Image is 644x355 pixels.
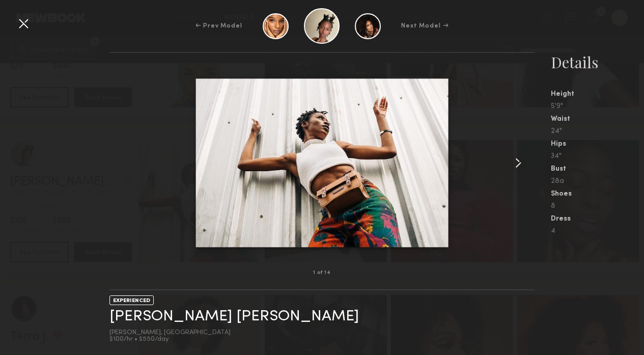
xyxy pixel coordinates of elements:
[551,228,644,235] div: 4
[109,309,359,324] a: [PERSON_NAME] [PERSON_NAME]
[401,21,449,31] div: Next Model →
[551,52,644,72] div: Details
[109,336,359,343] div: $100/hr • $550/day
[551,128,644,135] div: 24"
[551,141,644,148] div: Hips
[551,215,644,223] div: Dress
[551,103,644,110] div: 5'9"
[195,21,242,31] div: ← Prev Model
[313,270,330,276] div: 1 of 14
[109,295,154,305] div: EXPERIENCED
[551,153,644,160] div: 34"
[551,190,644,198] div: Shoes
[109,330,359,336] div: [PERSON_NAME], [GEOGRAPHIC_DATA]
[551,203,644,210] div: 8
[551,178,644,185] div: 28a
[551,116,644,123] div: Waist
[551,91,644,98] div: Height
[551,166,644,173] div: Bust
